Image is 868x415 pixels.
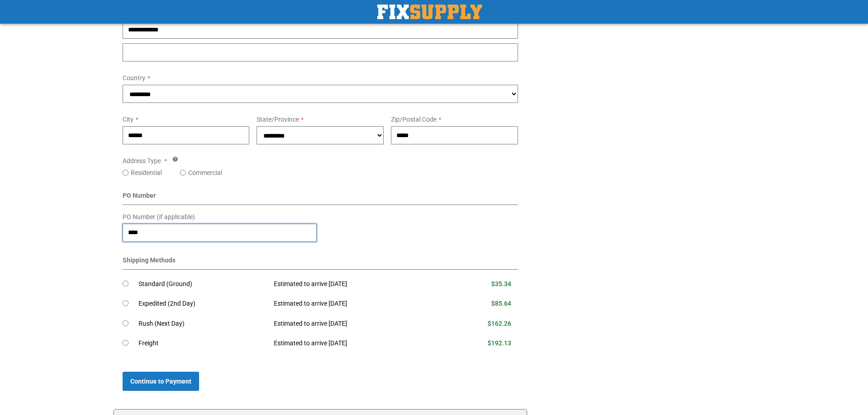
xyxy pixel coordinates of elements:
span: Country [123,74,145,82]
span: Address Type [123,157,161,164]
a: store logo [377,5,482,19]
div: PO Number [123,191,519,205]
div: Shipping Methods [123,256,519,270]
label: Commercial [188,168,222,177]
td: Estimated to arrive [DATE] [267,274,443,294]
span: Continue to Payment [130,378,191,385]
span: PO Number (if applicable) [123,213,195,220]
span: $35.34 [491,280,511,287]
span: $162.26 [488,320,511,327]
button: Continue to Payment [123,372,199,391]
span: City [123,116,134,123]
td: Expedited (2nd Day) [139,294,267,314]
td: Estimated to arrive [DATE] [267,294,443,314]
td: Freight [139,333,267,354]
span: Zip/Postal Code [391,116,437,123]
img: Fix Industrial Supply [377,5,482,19]
td: Estimated to arrive [DATE] [267,314,443,334]
label: Residential [131,168,162,177]
span: State/Province [257,116,299,123]
span: $192.13 [488,339,511,347]
td: Rush (Next Day) [139,314,267,334]
td: Standard (Ground) [139,274,267,294]
td: Estimated to arrive [DATE] [267,333,443,354]
span: $85.64 [491,300,511,307]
